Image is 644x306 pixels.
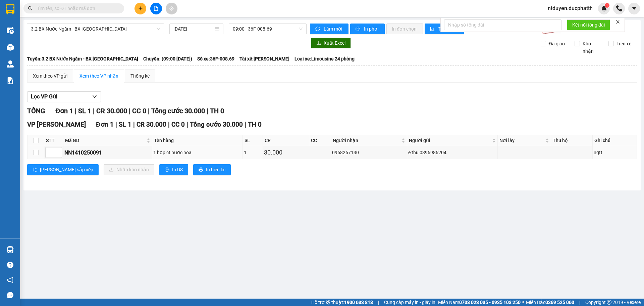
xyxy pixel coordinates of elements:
span: caret-down [631,5,637,11]
span: SL 1 [78,107,91,115]
span: Đơn 1 [96,121,114,128]
button: downloadNhập kho nhận [104,164,154,175]
button: Kết nối tổng đài [567,19,610,30]
span: Đã giao [546,40,568,47]
span: In biên lai [206,166,225,173]
span: | [245,121,246,128]
span: bar-chart [430,27,436,32]
button: Lọc VP Gửi [27,91,101,102]
input: Tìm tên, số ĐT hoặc mã đơn [37,5,116,12]
strong: 0369 525 060 [545,300,574,305]
span: CR 30.000 [137,121,166,128]
span: Kho nhận [580,40,603,55]
span: | [129,107,130,115]
span: VP [PERSON_NAME] [27,121,86,128]
span: printer [165,167,169,173]
th: CR [263,135,309,146]
sup: 1 [605,3,609,8]
span: 1 [606,3,608,8]
span: Người gửi [409,137,491,144]
img: phone-icon [616,5,622,11]
span: SL 1 [119,121,131,128]
td: NN1410250091 [63,146,152,159]
span: sort-ascending [33,167,37,173]
div: Thống kê [130,72,150,80]
th: STT [44,135,63,146]
th: SL [243,135,263,146]
img: solution-icon [7,77,14,84]
span: sync [315,27,321,32]
span: printer [356,27,361,32]
span: | [75,107,76,115]
div: e thu 0396986204 [408,149,496,156]
button: printerIn biên lai [193,164,231,175]
span: Lọc VP Gửi [31,92,57,101]
b: Tuyến: 3.2 BX Nước Ngầm - BX [GEOGRAPHIC_DATA] [27,56,138,61]
span: notification [7,277,13,283]
div: NN1410250091 [64,148,151,157]
img: warehouse-icon [7,44,14,51]
span: Làm mới [324,25,343,33]
span: 09:00 - 36F-008.69 [233,24,303,34]
img: warehouse-icon [7,60,14,68]
span: Số xe: 36F-008.69 [197,55,234,62]
th: Thu hộ [551,135,593,146]
div: 1 [244,149,262,156]
button: sort-ascending[PERSON_NAME] sắp xếp [27,164,99,175]
span: | [207,107,208,115]
span: search [28,6,33,11]
button: bar-chartThống kê [425,24,464,34]
div: 1 hộp ct nước hoa [153,149,241,156]
span: aim [169,6,174,11]
span: printer [199,167,203,173]
span: Xuất Excel [324,39,345,47]
div: Xem theo VP nhận [79,72,118,80]
span: download [316,41,321,46]
span: Chuyến: (09:00 [DATE]) [143,55,192,62]
span: file-add [154,6,158,11]
span: [PERSON_NAME] sắp xếp [40,166,93,173]
button: plus [135,3,146,14]
img: logo-vxr [6,4,14,14]
th: CC [309,135,331,146]
span: CR 30.000 [96,107,127,115]
th: Tên hàng [152,135,243,146]
img: warehouse-icon [7,27,14,34]
span: plus [138,6,143,11]
button: downloadXuất Excel [311,38,351,48]
span: | [115,121,117,128]
span: | [186,121,188,128]
span: copyright [607,300,611,305]
strong: 1900 633 818 [344,300,373,305]
input: Nhập số tổng đài [444,19,561,30]
span: ntduyen.ducphatth [542,4,598,12]
div: ngtt [594,149,636,156]
button: In đơn chọn [386,24,423,34]
th: Ghi chú [593,135,637,146]
span: Miền Bắc [526,299,574,306]
div: 30.000 [264,148,308,157]
span: Nơi lấy [499,137,544,144]
span: | [168,121,170,128]
span: Tài xế: [PERSON_NAME] [239,55,289,62]
span: close [615,19,620,24]
span: TH 0 [248,121,262,128]
span: Mã GD [65,137,145,144]
div: 0968267130 [332,149,406,156]
span: In phơi [364,25,379,33]
span: TỔNG [27,107,45,115]
span: In DS [172,166,183,173]
button: aim [166,3,177,14]
img: icon-new-feature [601,5,607,11]
span: Tổng cước 30.000 [190,121,243,128]
button: printerIn phơi [350,24,385,34]
input: 14/10/2025 [173,25,213,33]
strong: 0708 023 035 - 0935 103 250 [459,300,521,305]
div: Xem theo VP gửi [33,72,67,80]
img: warehouse-icon [7,246,14,253]
span: ⚪️ [522,301,524,304]
button: file-add [150,3,162,14]
span: | [93,107,95,115]
span: message [7,292,13,298]
span: CC 0 [171,121,185,128]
